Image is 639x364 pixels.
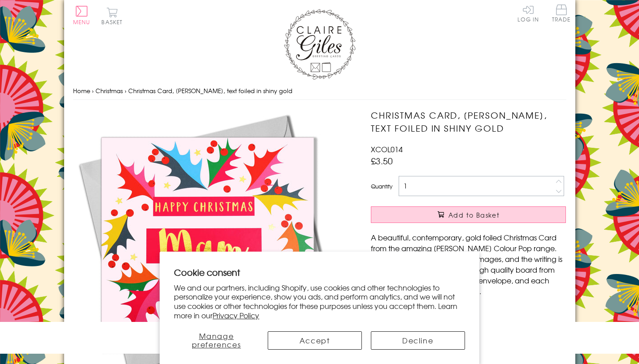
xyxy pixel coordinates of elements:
[371,331,465,350] button: Decline
[125,86,126,95] span: ›
[92,86,94,95] span: ›
[174,283,465,320] p: We and our partners, including Shopify, use cookies and other technologies to personalize your ex...
[213,310,259,321] a: Privacy Policy
[268,331,362,350] button: Accept
[100,7,125,25] button: Basket
[371,144,403,154] span: XCOL014
[371,232,566,296] p: A beautiful, contemporary, gold foiled Christmas Card from the amazing [PERSON_NAME] Colour Pop r...
[128,86,292,95] span: Christmas Card, [PERSON_NAME], text foiled in shiny gold
[371,154,393,167] span: £3.50
[284,9,356,80] img: Claire Giles Greetings Cards
[552,4,571,22] span: Trade
[371,182,392,190] label: Quantity
[73,86,90,95] a: Home
[73,18,91,26] span: Menu
[96,86,123,95] a: Christmas
[192,330,241,350] span: Manage preferences
[448,210,500,219] span: Add to Basket
[371,206,566,223] button: Add to Basket
[174,266,465,278] h2: Cookie consent
[552,4,571,24] a: Trade
[517,4,539,22] a: Log In
[174,331,258,350] button: Manage preferences
[73,6,91,25] button: Menu
[73,82,566,100] nav: breadcrumbs
[371,109,566,135] h1: Christmas Card, [PERSON_NAME], text foiled in shiny gold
